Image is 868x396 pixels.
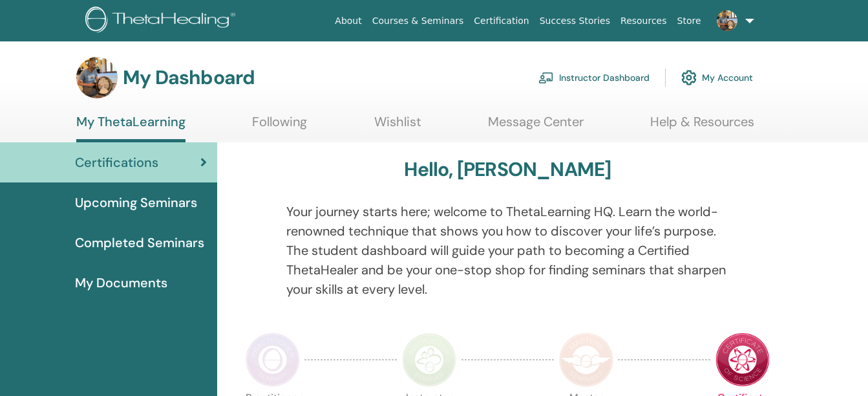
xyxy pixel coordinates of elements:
h3: My Dashboard [123,66,255,89]
a: About [330,9,366,33]
span: Completed Seminars [75,233,204,252]
img: Master [559,333,613,387]
a: Instructor Dashboard [538,63,650,92]
img: default.jpg [76,57,118,98]
a: Certification [469,9,534,33]
img: Certificate of Science [715,333,770,387]
img: default.jpg [717,10,737,31]
span: My Documents [75,273,167,292]
a: My Account [681,63,753,92]
img: logo.png [85,6,240,36]
img: Instructor [402,333,456,387]
a: Wishlist [374,114,421,139]
a: Courses & Seminars [367,9,469,33]
a: Success Stories [535,9,615,33]
span: Upcoming Seminars [75,193,197,212]
img: Practitioner [246,333,300,387]
a: Help & Resources [650,114,754,139]
img: chalkboard-teacher.svg [538,72,554,83]
a: Store [672,9,706,33]
h3: Hello, [PERSON_NAME] [404,158,611,181]
span: Certifications [75,153,158,172]
a: Resources [615,9,672,33]
a: My ThetaLearning [76,114,185,142]
p: Your journey starts here; welcome to ThetaLearning HQ. Learn the world-renowned technique that sh... [286,202,728,299]
img: cog.svg [681,67,697,89]
a: Message Center [488,114,584,139]
a: Following [252,114,307,139]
